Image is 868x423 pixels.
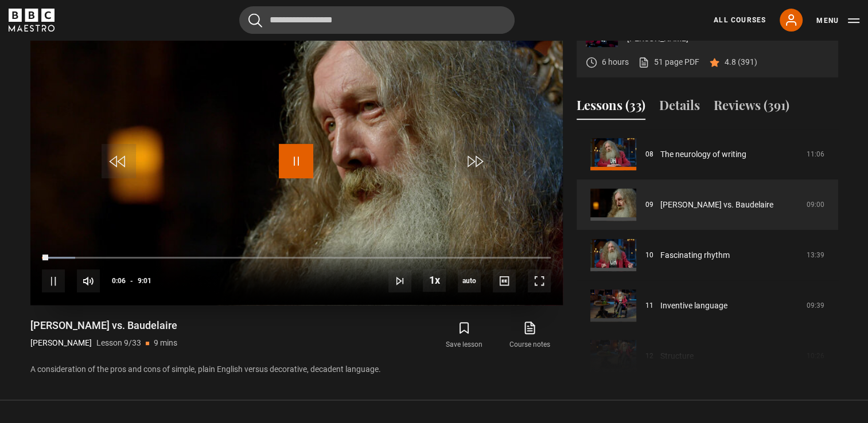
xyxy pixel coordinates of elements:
svg: BBC Maestro [9,9,55,32]
a: Fascinating rhythm [660,249,730,261]
button: Playback Rate [423,269,446,292]
span: 9:01 [138,271,151,291]
span: 0:06 [112,271,126,291]
button: Details [659,96,700,120]
h1: [PERSON_NAME] vs. Baudelaire [30,319,177,332]
a: The neurology of writing [660,148,746,160]
span: - [130,277,133,285]
button: Reviews (391) [714,96,789,120]
input: Search [239,6,515,34]
button: Pause [42,269,65,292]
a: Course notes [497,319,562,352]
a: All Courses [714,15,766,25]
p: 4.8 (391) [725,56,757,68]
button: Next Lesson [388,269,411,292]
button: Captions [493,269,516,292]
div: Progress Bar [42,257,550,259]
span: auto [458,269,481,292]
p: 9 mins [154,337,177,349]
a: 51 page PDF [638,56,699,68]
p: Lesson 9/33 [96,337,141,349]
button: Toggle navigation [816,15,859,26]
a: Inventive language [660,300,727,312]
button: Submit the search query [248,13,262,28]
button: Fullscreen [528,269,551,292]
div: Current quality: 360p [458,269,481,292]
p: 6 hours [602,56,629,68]
video-js: Video Player [30,6,563,305]
p: A consideration of the pros and cons of simple, plain English versus decorative, decadent language. [30,363,563,375]
button: Save lesson [431,319,497,352]
button: Mute [77,269,100,292]
p: [PERSON_NAME] [30,337,92,349]
button: Lessons (33) [577,96,645,120]
a: [PERSON_NAME] vs. Baudelaire [660,199,773,211]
